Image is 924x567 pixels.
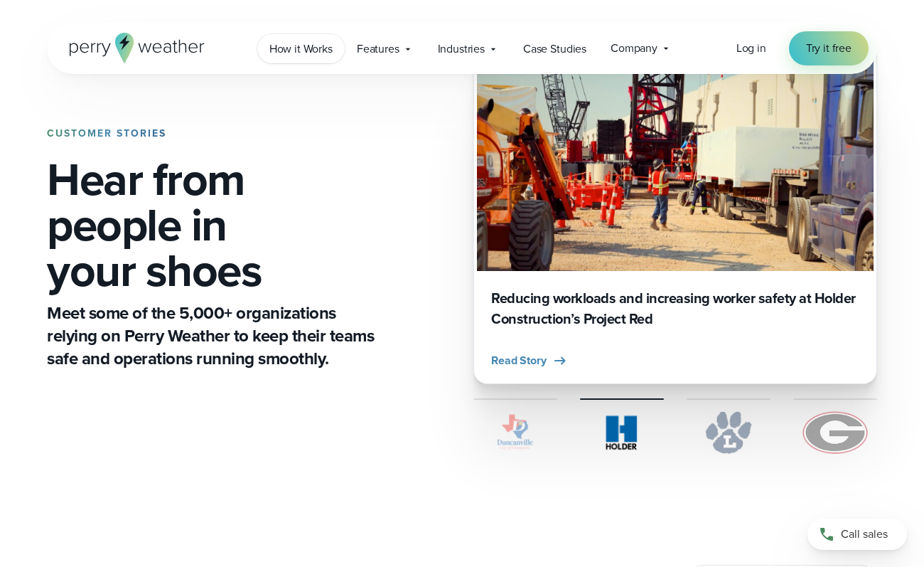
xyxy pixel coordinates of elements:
[269,41,333,58] span: How it Works
[257,34,345,63] a: How it Works
[473,44,877,384] div: slideshow
[523,41,586,58] span: Case Studies
[580,411,664,454] img: Holder.svg
[491,352,569,369] button: Read Story
[807,519,907,550] a: Call sales
[47,157,380,293] h1: Hear from people in your shoes
[357,41,399,58] span: Features
[611,40,657,57] span: Company
[491,352,546,369] span: Read Story
[736,40,766,57] a: Log in
[511,34,598,63] a: Case Studies
[473,411,557,454] img: City of Duncanville Logo
[473,44,877,384] div: 2 of 4
[736,40,766,56] span: Log in
[47,126,166,141] strong: CUSTOMER STORIES
[841,526,888,543] span: Call sales
[789,31,869,65] a: Try it free
[473,44,877,384] a: Holder Construction Workers preparing construction materials to be lifted on a crane Reducing wor...
[491,288,859,329] h3: Reducing workloads and increasing worker safety at Holder Construction’s Project Red
[438,41,485,58] span: Industries
[806,40,852,57] span: Try it free
[47,302,380,370] p: Meet some of the 5,000+ organizations relying on Perry Weather to keep their teams safe and opera...
[477,48,874,271] img: Holder Construction Workers preparing construction materials to be lifted on a crane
